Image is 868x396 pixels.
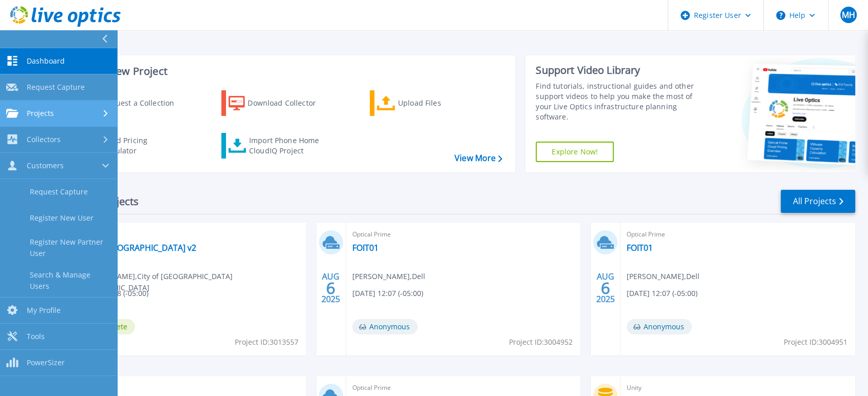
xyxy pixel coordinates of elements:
[73,90,187,116] a: Request a Collection
[27,306,61,315] span: My Profile
[784,336,847,348] span: Project ID: 3004951
[321,269,341,307] div: AUG 2025
[73,66,502,77] h3: Start a New Project
[596,269,615,307] div: AUG 2025
[27,332,45,341] span: Tools
[627,288,697,299] span: [DATE] 12:07 (-05:00)
[601,284,610,292] span: 6
[509,336,573,348] span: Project ID: 3004952
[352,382,575,393] span: Optical Prime
[627,319,692,334] span: Anonymous
[536,142,614,162] a: Explore Now!
[352,288,423,299] span: [DATE] 12:07 (-05:00)
[27,161,64,170] span: Customers
[352,271,425,282] span: [PERSON_NAME] , Dell
[78,271,306,293] span: [PERSON_NAME] , City of [GEOGRAPHIC_DATA] [GEOGRAPHIC_DATA]
[627,382,849,393] span: Unity
[352,243,379,253] a: FOIT01
[352,229,575,240] span: Optical Prime
[627,243,653,253] a: FOIT01
[235,336,298,348] span: Project ID: 3013557
[781,190,855,213] a: All Projects
[78,382,300,393] span: Optical Prime
[102,93,184,113] div: Request a Collection
[27,109,54,118] span: Projects
[352,319,418,334] span: Anonymous
[536,64,703,77] div: Support Video Library
[27,83,85,92] span: Request Capture
[101,135,183,156] div: Cloud Pricing Calculator
[326,284,335,292] span: 6
[249,135,329,156] div: Import Phone Home CloudIQ Project
[27,358,65,367] span: PowerSizer
[78,243,196,253] a: City of [GEOGRAPHIC_DATA] v2
[627,271,700,282] span: [PERSON_NAME] , Dell
[27,56,65,66] span: Dashboard
[627,229,849,240] span: Optical Prime
[78,229,300,240] span: Optical Prime
[73,133,187,159] a: Cloud Pricing Calculator
[841,11,855,19] span: MH
[536,81,703,122] div: Find tutorials, instructional guides and other support videos to help you make the most of your L...
[398,93,480,113] div: Upload Files
[27,135,61,144] span: Collectors
[248,93,330,113] div: Download Collector
[455,153,502,163] a: View More
[370,90,484,116] a: Upload Files
[221,90,336,116] a: Download Collector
